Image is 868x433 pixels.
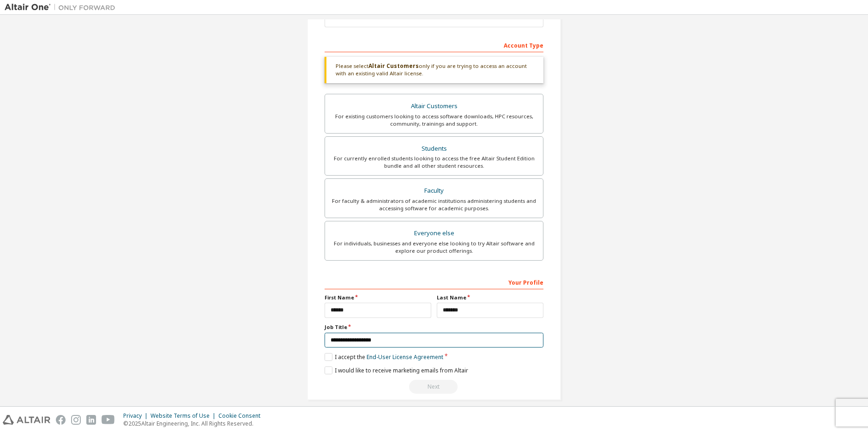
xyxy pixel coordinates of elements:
[3,415,50,425] img: altair_logo.svg
[331,142,537,155] div: Students
[331,155,537,170] div: For currently enrolled students looking to access the free Altair Student Edition bundle and all ...
[123,412,151,420] div: Privacy
[151,412,218,420] div: Website Terms of Use
[5,3,120,12] img: Altair One
[437,294,543,301] label: Last Name
[325,353,443,361] label: I accept the
[325,274,543,289] div: Your Profile
[325,37,543,52] div: Account Type
[331,113,537,128] div: For existing customers looking to access software downloads, HPC resources, community, trainings ...
[331,197,537,212] div: For faculty & administrators of academic institutions administering students and accessing softwa...
[331,100,537,113] div: Altair Customers
[325,366,468,374] label: I would like to receive marketing emails from Altair
[325,294,431,301] label: First Name
[331,184,537,197] div: Faculty
[102,415,115,425] img: youtube.svg
[331,227,537,240] div: Everyone else
[325,323,543,331] label: Job Title
[56,415,66,425] img: facebook.svg
[331,240,537,255] div: For individuals, businesses and everyone else looking to try Altair software and explore our prod...
[325,57,543,83] div: Please select only if you are trying to access an account with an existing valid Altair license.
[123,420,266,427] p: © 2025 Altair Engineering, Inc. All Rights Reserved.
[367,353,443,361] a: End-User License Agreement
[368,62,419,70] b: Altair Customers
[71,415,81,425] img: instagram.svg
[325,380,543,394] div: Read and acccept EULA to continue
[218,412,266,420] div: Cookie Consent
[86,415,96,425] img: linkedin.svg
